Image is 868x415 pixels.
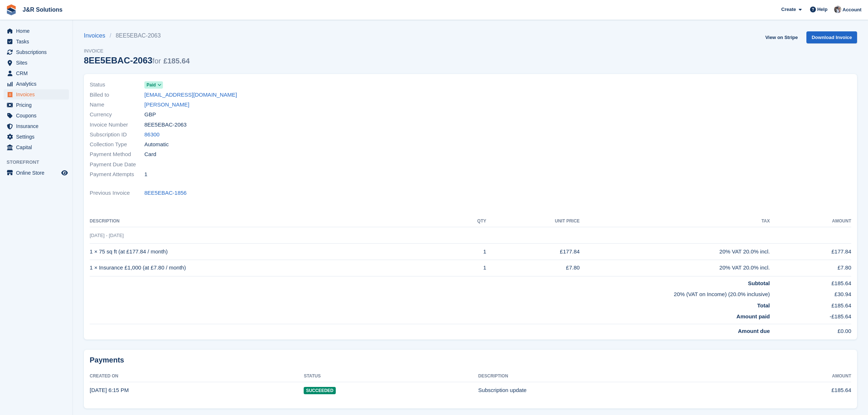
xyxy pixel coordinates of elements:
strong: Amount paid [736,313,770,319]
span: Online Store [16,168,60,178]
span: Analytics [16,79,60,89]
td: £7.80 [486,260,580,276]
span: for [152,57,161,65]
td: £7.80 [770,260,851,276]
span: Storefront [7,159,73,166]
a: menu [4,100,69,110]
a: menu [4,36,69,47]
span: Coupons [16,110,60,121]
td: £0.00 [770,324,851,335]
span: Collection Type [90,140,144,149]
span: Previous Invoice [90,189,144,197]
span: Payment Due Date [90,160,144,169]
a: menu [4,110,69,121]
span: Invoices [16,89,60,100]
td: £177.84 [770,244,851,260]
a: menu [4,79,69,89]
a: J&R Solutions [20,4,65,16]
a: menu [4,142,69,152]
span: Tasks [16,36,60,47]
img: stora-icon-8386f47178a22dfd0bd8f6a31ec36ba5ce8667c1dd55bd0f319d3a0aa187defe.svg [6,4,17,15]
a: Preview store [60,168,69,177]
a: menu [4,58,69,68]
a: menu [4,168,69,178]
a: 8EE5EBAC-1856 [144,189,187,197]
span: Billed to [90,91,144,99]
a: [PERSON_NAME] [144,101,189,109]
th: Tax [580,216,770,227]
td: £177.84 [486,244,580,260]
span: Name [90,101,144,109]
strong: Subtotal [748,280,770,286]
span: Card [144,150,156,159]
span: Payment Attempts [90,170,144,179]
a: menu [4,89,69,100]
th: Description [478,371,743,382]
td: £185.64 [770,276,851,287]
span: Currency [90,110,144,119]
a: [EMAIL_ADDRESS][DOMAIN_NAME] [144,91,237,99]
span: Help [817,6,828,13]
th: Amount [743,371,851,382]
span: Pricing [16,100,60,110]
span: Automatic [144,140,169,149]
a: menu [4,26,69,36]
span: Settings [16,132,60,142]
td: 1 [452,244,486,260]
span: Succeeded [304,387,335,394]
a: Download Invoice [806,31,857,43]
span: 1 [144,170,147,179]
a: Paid [144,81,163,89]
img: Steve Revell [834,6,841,13]
div: 8EE5EBAC-2063 [84,55,190,65]
span: GBP [144,110,156,119]
td: £185.64 [770,299,851,310]
th: Unit Price [486,216,580,227]
span: Home [16,26,60,36]
a: menu [4,121,69,131]
td: 1 [452,260,486,276]
td: -£185.64 [770,310,851,324]
span: CRM [16,68,60,78]
td: Subscription update [478,382,743,398]
th: Description [90,216,452,227]
nav: breadcrumbs [84,31,190,40]
th: Created On [90,371,304,382]
th: Amount [770,216,851,227]
td: £30.94 [770,287,851,299]
a: menu [4,68,69,78]
span: Paid [147,82,156,88]
td: £185.64 [743,382,851,398]
a: menu [4,47,69,57]
div: 20% VAT 20.0% incl. [580,248,770,256]
span: Subscriptions [16,47,60,57]
span: Payment Method [90,150,144,159]
span: Invoice Number [90,121,144,129]
span: Invoice [84,47,190,55]
strong: Total [757,302,770,309]
a: 86300 [144,131,160,139]
a: View on Stripe [762,31,801,43]
span: Subscription ID [90,131,144,139]
span: Sites [16,58,60,68]
a: menu [4,132,69,142]
th: Status [304,371,478,382]
a: Invoices [84,31,110,40]
span: 8EE5EBAC-2063 [144,121,187,129]
span: Capital [16,142,60,152]
td: 20% (VAT on Income) (20.0% inclusive) [90,287,770,299]
span: [DATE] - [DATE] [90,233,124,238]
th: QTY [452,216,486,227]
td: 1 × Insurance £1,000 (at £7.80 / month) [90,260,452,276]
time: 2025-07-16 17:15:28 UTC [90,387,129,393]
strong: Amount due [738,328,770,334]
h2: Payments [90,356,851,365]
span: Create [781,6,796,13]
div: 20% VAT 20.0% incl. [580,264,770,272]
span: Status [90,81,144,89]
span: Account [842,6,861,13]
span: £185.64 [163,57,190,65]
span: Insurance [16,121,60,131]
td: 1 × 75 sq ft (at £177.84 / month) [90,244,452,260]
